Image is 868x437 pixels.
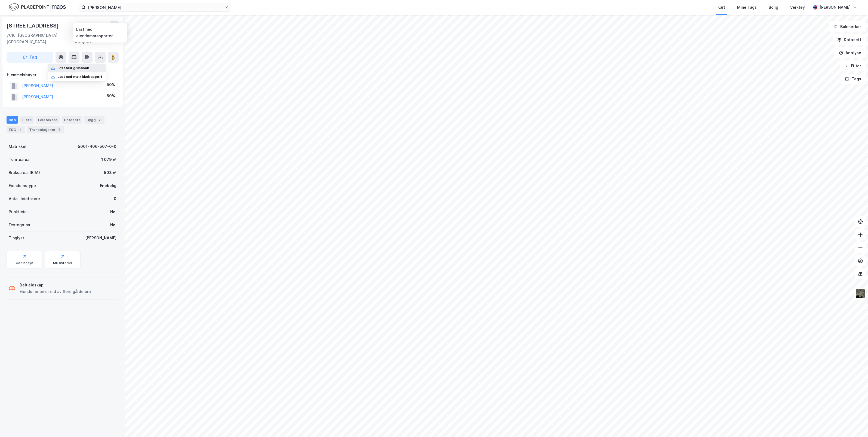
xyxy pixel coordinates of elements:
div: Eiendomstype [9,182,36,189]
button: Bokmerker [829,21,866,32]
img: 9k= [855,288,866,299]
div: 4 [57,127,62,132]
div: Mine Tags [737,4,757,11]
div: Hjemmelshaver [7,72,118,78]
div: Eiere [20,116,34,124]
div: Leietakere [36,116,60,124]
button: Analyse [834,47,866,58]
div: Verktøy [790,4,805,11]
div: Datasett [62,116,82,124]
div: Bolig [769,4,778,11]
div: Eiendommen er eid av flere gårdeiere [20,288,91,295]
button: Filter [840,60,866,71]
div: 508 ㎡ [104,169,116,176]
div: Bruksareal (BRA) [9,169,40,176]
div: Nei [110,209,116,215]
div: 50% [107,93,115,99]
div: 2 [97,117,102,123]
div: Tomteareal [9,156,30,163]
div: Geoinnsyn [16,261,33,265]
iframe: Chat Widget [841,411,868,437]
div: Last ned grunnbok [57,66,89,70]
div: 7016, [GEOGRAPHIC_DATA], [GEOGRAPHIC_DATA] [7,32,75,45]
div: Tinglyst [9,235,24,241]
button: Datasett [833,34,866,45]
div: Enebolig [100,182,116,189]
div: Antall leietakere [9,195,40,202]
div: Transaksjoner [27,126,64,133]
button: Tags [841,74,866,84]
div: Kart [718,4,725,11]
div: [STREET_ADDRESS] [7,21,60,30]
div: 1 079 ㎡ [101,156,116,163]
div: Miljøstatus [53,261,72,265]
div: 5001-406-507-0-0 [78,143,116,150]
div: Info [7,116,18,124]
img: logo.f888ab2527a4732fd821a326f86c7f29.svg [9,2,66,12]
div: [PERSON_NAME] [85,235,116,241]
div: [PERSON_NAME] [820,4,851,11]
div: 0 [114,195,116,202]
div: 50% [107,81,115,88]
div: Matrikkel [9,143,26,150]
div: [GEOGRAPHIC_DATA], 406/507 [75,32,119,45]
div: Delt eieskap [20,282,91,288]
div: Bygg [84,116,104,124]
input: Søk på adresse, matrikkel, gårdeiere, leietakere eller personer [86,3,224,11]
div: 1 [17,127,23,132]
button: Tag [7,52,53,63]
div: Last ned matrikkelrapport [57,75,102,79]
div: ESG [7,126,25,133]
div: Festegrunn [9,222,30,228]
div: Punktleie [9,209,27,215]
div: Nei [110,222,116,228]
